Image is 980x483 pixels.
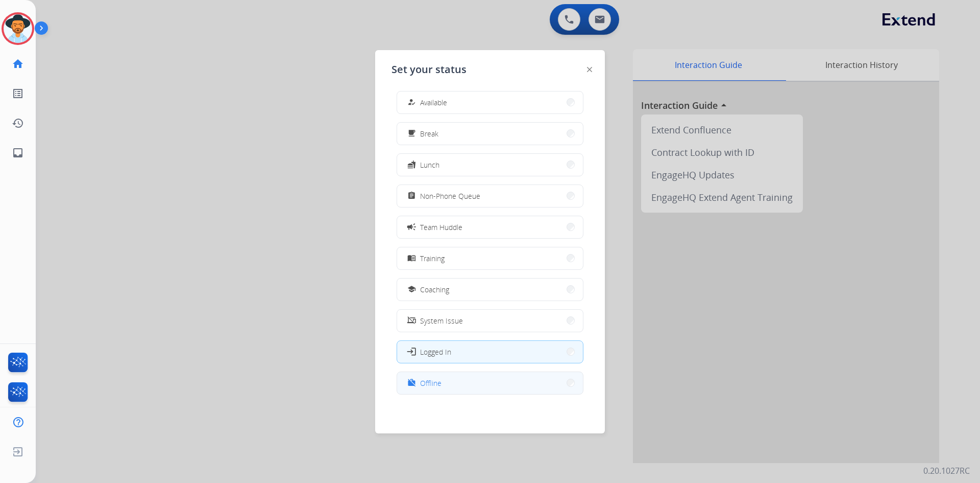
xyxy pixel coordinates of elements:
[397,279,583,301] button: Coaching
[4,14,32,43] img: avatar
[397,216,583,238] button: Team Huddle
[587,67,592,72] img: close-button
[407,379,416,387] mat-icon: work_off
[407,285,416,294] mat-icon: school
[12,87,24,100] mat-icon: list_alt
[397,310,583,332] button: System Issue
[397,91,583,113] button: Available
[391,62,467,77] span: Set your status
[420,97,447,108] span: Available
[923,465,970,477] p: 0.20.1027RC
[407,129,416,138] mat-icon: free_breakfast
[407,192,416,200] mat-icon: assignment
[420,284,449,295] span: Coaching
[420,315,463,326] span: System Issue
[397,247,583,269] button: Training
[397,123,583,145] button: Break
[420,378,442,388] span: Offline
[407,160,416,169] mat-icon: fastfood
[397,372,583,394] button: Offline
[420,191,480,201] span: Non-Phone Queue
[407,254,416,263] mat-icon: menu_book
[420,159,439,170] span: Lunch
[420,347,451,357] span: Logged In
[397,341,583,363] button: Logged In
[406,347,416,357] mat-icon: login
[397,185,583,207] button: Non-Phone Queue
[420,253,445,264] span: Training
[407,316,416,325] mat-icon: phonelink_off
[397,154,583,176] button: Lunch
[12,117,24,129] mat-icon: history
[420,222,462,233] span: Team Huddle
[407,98,416,107] mat-icon: how_to_reg
[406,222,416,232] mat-icon: campaign
[420,128,438,139] span: Break
[12,58,24,70] mat-icon: home
[12,147,24,159] mat-icon: inbox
